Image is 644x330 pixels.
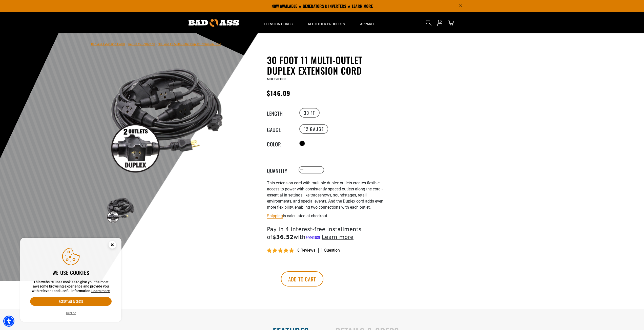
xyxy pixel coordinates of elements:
[30,297,112,306] button: Accept all & close
[189,19,239,27] img: Bad Ass Extension Cords
[352,12,383,33] summary: Apparel
[254,12,300,33] summary: Extension Cords
[91,42,125,46] a: Bad Ass Extension Cords
[321,248,340,253] span: 1 question
[267,167,292,173] label: Quantity
[267,248,295,253] span: 5.00 stars
[360,22,375,26] span: Apparel
[267,55,391,76] h1: 30 Foot 11 Multi-Outlet Duplex Extension Cord
[267,77,287,81] span: MOX12030BK
[299,124,328,134] label: 12 Gauge
[267,212,391,219] div: is calculated at checkout.
[20,238,121,322] aside: Cookie Consent
[128,42,155,46] a: Return to Collection
[126,42,127,46] span: ›
[65,311,77,316] button: Decline
[30,280,112,293] p: This website uses cookies to give you the most awesome browsing experience and provide you with r...
[425,19,433,27] summary: Search
[267,109,292,116] legend: Length
[91,289,110,293] a: Learn more
[91,41,221,47] nav: breadcrumbs
[106,195,135,224] img: black
[267,213,283,218] a: Shipping
[267,140,292,147] legend: Color
[267,89,291,98] span: $146.09
[308,22,345,26] span: All Other Products
[30,269,112,276] h2: We use cookies
[158,42,221,46] span: 30 Foot 11 Multi-Outlet Duplex Extension Cord
[261,22,293,26] span: Extension Cords
[3,316,14,327] div: Accessibility Menu
[267,181,383,210] span: This extension cord with multiple duplex outlets creates flexible access to power with consistent...
[281,271,323,287] button: Add to cart
[267,126,292,132] legend: Gauge
[299,108,320,118] label: 30 FT
[297,248,315,253] span: 8 reviews
[156,42,157,46] span: ›
[300,12,352,33] summary: All Other Products
[106,56,228,178] img: black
